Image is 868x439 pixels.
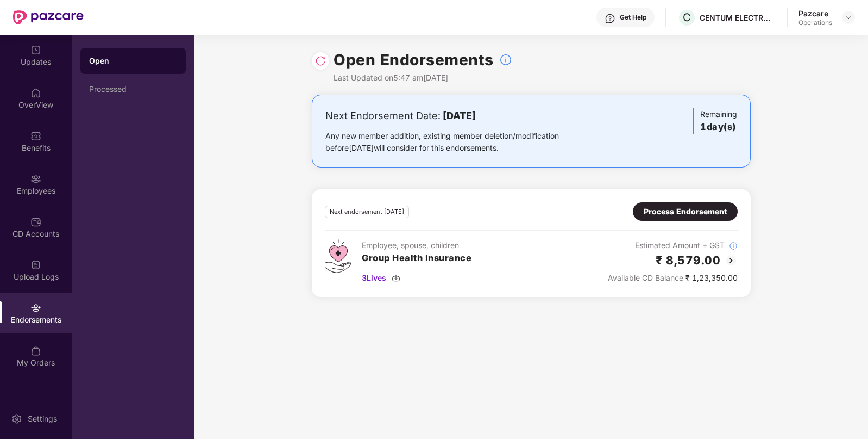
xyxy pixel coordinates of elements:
[325,239,351,273] img: svg+xml;base64,PHN2ZyB4bWxucz0iaHR0cDovL3d3dy53My5vcmcvMjAwMC9zdmciIHdpZHRoPSI0Ny43MTQiIGhlaWdodD...
[392,274,400,282] img: svg+xml;base64,PHN2ZyBpZD0iRG93bmxvYWQtMzJ4MzIiIHhtbG5zPSJodHRwOi8vd3d3LnczLm9yZy8yMDAwL3N2ZyIgd2...
[798,18,832,27] div: Operations
[608,272,738,284] div: ₹ 1,23,350.00
[334,48,494,72] h1: Open Endorsements
[13,10,84,24] img: New Pazcare Logo
[89,55,177,66] div: Open
[30,88,41,98] img: svg+xml;base64,PHN2ZyBpZD0iSG9tZSIgeG1sbnM9Imh0dHA6Ly93d3cudzMub3JnLzIwMDAvc3ZnIiB3aWR0aD0iMjAiIG...
[30,345,41,356] img: svg+xml;base64,PHN2ZyBpZD0iTXlfT3JkZXJzIiBkYXRhLW5hbWU9Ik15IE9yZGVycyIgeG1sbnM9Imh0dHA6Ly93d3cudz...
[620,13,646,22] div: Get Help
[30,174,41,184] img: svg+xml;base64,PHN2ZyBpZD0iRW1wbG95ZWVzIiB4bWxucz0iaHR0cDovL3d3dy53My5vcmcvMjAwMC9zdmciIHdpZHRoPS...
[693,108,737,134] div: Remaining
[798,8,832,18] div: Pazcare
[315,55,326,66] img: svg+xml;base64,PHN2ZyBpZD0iUmVsb2FkLTMyeDMyIiB4bWxucz0iaHR0cDovL3d3dy53My5vcmcvMjAwMC9zdmciIHdpZH...
[700,13,776,23] div: CENTUM ELECTRONICS LIMITED
[608,239,738,251] div: Estimated Amount + GST
[30,45,41,55] img: svg+xml;base64,PHN2ZyBpZD0iVXBkYXRlZCIgeG1sbnM9Imh0dHA6Ly93d3cudzMub3JnLzIwMDAvc3ZnIiB3aWR0aD0iMj...
[683,11,691,24] span: C
[325,206,409,218] div: Next endorsement [DATE]
[11,413,22,424] img: svg+xml;base64,PHN2ZyBpZD0iU2V0dGluZy0yMHgyMCIgeG1sbnM9Imh0dHA6Ly93d3cudzMub3JnLzIwMDAvc3ZnIiB3aW...
[30,131,41,141] img: svg+xml;base64,PHN2ZyBpZD0iQmVuZWZpdHMiIHhtbG5zPSJodHRwOi8vd3d3LnczLm9yZy8yMDAwL3N2ZyIgd2lkdGg9Ij...
[499,53,512,66] img: svg+xml;base64,PHN2ZyBpZD0iSW5mb18tXzMyeDMyIiBkYXRhLW5hbWU9IkluZm8gLSAzMngzMiIgeG1sbnM9Imh0dHA6Ly...
[24,413,60,424] div: Settings
[89,85,177,94] div: Processed
[700,120,737,134] h3: 1 day(s)
[362,272,386,284] span: 3 Lives
[844,13,853,22] img: svg+xml;base64,PHN2ZyBpZD0iRHJvcGRvd24tMzJ4MzIiIHhtbG5zPSJodHRwOi8vd3d3LnczLm9yZy8yMDAwL3N2ZyIgd2...
[656,251,720,269] h2: ₹ 8,579.00
[325,108,593,123] div: Next Endorsement Date:
[608,273,683,282] span: Available CD Balance
[443,110,476,121] b: [DATE]
[30,217,41,227] img: svg+xml;base64,PHN2ZyBpZD0iQ0RfQWNjb3VudHMiIGRhdGEtbmFtZT0iQ0QgQWNjb3VudHMiIHhtbG5zPSJodHRwOi8vd3...
[605,13,615,24] img: svg+xml;base64,PHN2ZyBpZD0iSGVscC0zMngzMiIgeG1sbnM9Imh0dHA6Ly93d3cudzMub3JnLzIwMDAvc3ZnIiB3aWR0aD...
[644,206,727,218] div: Process Endorsement
[30,302,41,313] img: svg+xml;base64,PHN2ZyBpZD0iRW5kb3JzZW1lbnRzIiB4bWxucz0iaHR0cDovL3d3dy53My5vcmcvMjAwMC9zdmciIHdpZH...
[30,259,41,270] img: svg+xml;base64,PHN2ZyBpZD0iVXBsb2FkX0xvZ3MiIGRhdGEtbmFtZT0iVXBsb2FkIExvZ3MiIHhtbG5zPSJodHRwOi8vd3...
[325,130,593,154] div: Any new member addition, existing member deletion/modification before [DATE] will consider for th...
[725,254,738,267] img: svg+xml;base64,PHN2ZyBpZD0iQmFjay0yMHgyMCIgeG1sbnM9Imh0dHA6Ly93d3cudzMub3JnLzIwMDAvc3ZnIiB3aWR0aD...
[334,72,512,84] div: Last Updated on 5:47 am[DATE]
[362,239,471,251] div: Employee, spouse, children
[729,242,738,250] img: svg+xml;base64,PHN2ZyBpZD0iSW5mb18tXzMyeDMyIiBkYXRhLW5hbWU9IkluZm8gLSAzMngzMiIgeG1sbnM9Imh0dHA6Ly...
[362,251,471,265] h3: Group Health Insurance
